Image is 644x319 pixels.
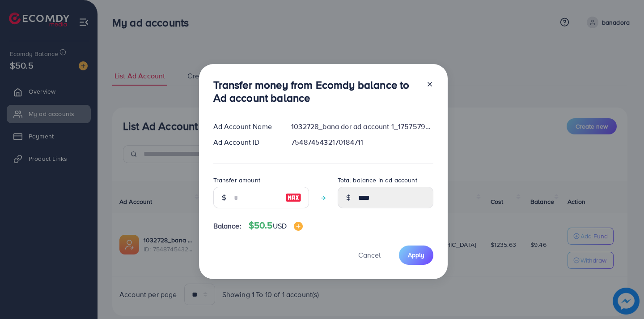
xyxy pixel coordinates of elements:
span: Cancel [358,250,381,260]
div: 1032728_bana dor ad account 1_1757579407255 [284,121,440,132]
div: Ad Account Name [206,121,284,132]
span: USD [273,221,287,231]
label: Total balance in ad account [338,176,417,185]
img: image [285,192,301,203]
h3: Transfer money from Ecomdy balance to Ad account balance [213,78,419,104]
button: Cancel [347,246,392,265]
div: Ad Account ID [206,137,284,147]
h4: $50.5 [249,220,303,231]
span: Balance: [213,221,241,231]
label: Transfer amount [213,176,260,185]
img: image [294,222,303,231]
span: Apply [408,250,424,259]
button: Apply [399,246,433,265]
div: 7548745432170184711 [284,137,440,147]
